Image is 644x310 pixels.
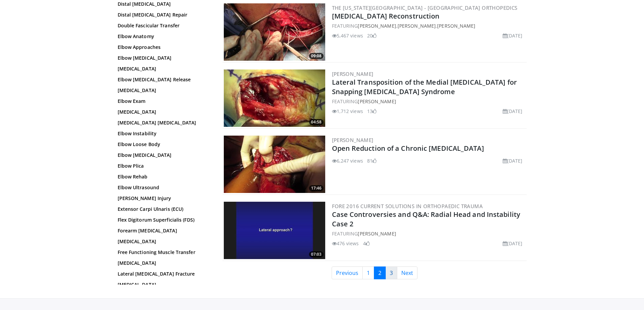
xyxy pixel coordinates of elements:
span: 04:58 [309,119,324,125]
a: Previous [332,266,363,279]
a: [MEDICAL_DATA] [MEDICAL_DATA] [118,119,209,126]
a: Next [397,266,418,279]
li: 81 [367,157,377,164]
li: [DATE] [503,157,523,164]
a: Elbow Instability [118,130,209,137]
a: Elbow Exam [118,98,209,105]
a: Lateral Transposition of the Medial [MEDICAL_DATA] for Snapping [MEDICAL_DATA] Syndrome [332,78,517,96]
a: 04:58 [224,69,325,127]
div: FEATURING , , [332,22,525,29]
a: Lateral [MEDICAL_DATA] Fracture [118,271,209,277]
a: Elbow Ultrasound [118,184,209,191]
a: Extensor Carpi Ulnaris (ECU) [118,206,209,213]
span: 09:08 [309,53,324,59]
a: FORE 2016 Current Solutions in Orthopaedic Trauma [332,203,483,209]
a: 2 [374,266,386,279]
a: [PERSON_NAME] [437,23,475,29]
a: [PERSON_NAME] [398,23,436,29]
a: Elbow Anatomy [118,33,209,40]
a: [MEDICAL_DATA] [118,65,209,72]
a: Elbow Rehab [118,173,209,180]
a: [MEDICAL_DATA] [118,281,209,288]
a: Elbow Loose Body [118,141,209,148]
a: Forearm [MEDICAL_DATA] [118,227,209,234]
a: 07:03 [224,202,325,259]
img: 67f96a98-4d99-4039-b3b6-51ab006ea0fa.300x170_q85_crop-smart_upscale.jpg [224,69,325,127]
img: 28ae56a5-eb84-41b8-88c2-ca4c2e9deb2e.300x170_q85_crop-smart_upscale.jpg [224,136,325,193]
a: Elbow Plica [118,163,209,169]
li: 4 [363,240,370,247]
a: Free Functioning Muscle Transfer [118,249,209,256]
li: 5,467 views [332,32,363,39]
li: 1,712 views [332,108,363,115]
a: Distal [MEDICAL_DATA] [118,1,209,7]
li: 13 [367,108,377,115]
span: 07:03 [309,251,324,257]
a: [MEDICAL_DATA] Reconstruction [332,11,440,21]
a: [PERSON_NAME] [358,230,396,237]
a: [MEDICAL_DATA] [118,109,209,115]
a: [MEDICAL_DATA] [118,260,209,266]
a: 1 [362,266,374,279]
li: [DATE] [503,32,523,39]
a: The [US_STATE][GEOGRAPHIC_DATA] - [GEOGRAPHIC_DATA] Orthopedics [332,4,518,11]
a: [PERSON_NAME] [332,137,374,143]
nav: Search results pages [222,266,527,279]
a: 3 [385,266,397,279]
a: [PERSON_NAME] [358,23,396,29]
a: [PERSON_NAME] [332,71,374,77]
a: [PERSON_NAME] [358,98,396,105]
span: 17:46 [309,185,324,191]
div: FEATURING [332,230,525,237]
a: 17:46 [224,136,325,193]
a: Double Fascicular Transfer [118,22,209,29]
a: Elbow [MEDICAL_DATA] [118,55,209,61]
a: Case Controversies and Q&A: Radial Head and Instability Case 2 [332,210,521,228]
li: 20 [367,32,377,39]
a: Elbow Approaches [118,44,209,51]
a: Flex Digitorum Superficialis (FDS) [118,217,209,223]
a: [MEDICAL_DATA] [118,87,209,94]
a: Elbow [MEDICAL_DATA] [118,152,209,159]
li: 476 views [332,240,359,247]
img: 250ded75-5d5f-48c9-9082-3b13826354a8.300x170_q85_crop-smart_upscale.jpg [224,3,325,61]
a: Distal [MEDICAL_DATA] Repair [118,11,209,18]
img: aa2d54a7-42c8-41ac-903e-53fad0fa9223.300x170_q85_crop-smart_upscale.jpg [224,202,325,259]
a: [PERSON_NAME] Injury [118,195,209,202]
li: 6,247 views [332,157,363,164]
li: [DATE] [503,240,523,247]
div: FEATURING [332,98,525,105]
a: 09:08 [224,3,325,61]
a: Elbow [MEDICAL_DATA] Release [118,76,209,83]
li: [DATE] [503,108,523,115]
a: [MEDICAL_DATA] [118,238,209,245]
a: Open Reduction of a Chronic [MEDICAL_DATA] [332,144,484,153]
